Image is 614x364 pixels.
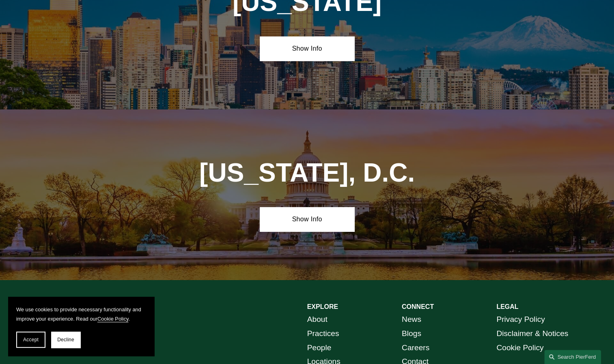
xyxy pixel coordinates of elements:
[402,341,429,355] a: Careers
[307,327,339,341] a: Practices
[496,303,518,310] strong: LEGAL
[496,327,568,341] a: Disclaimer & Notices
[16,332,45,348] button: Accept
[496,341,543,355] a: Cookie Policy
[165,158,449,188] h1: [US_STATE], D.C.
[402,313,421,327] a: News
[260,207,354,231] a: Show Info
[544,350,601,364] a: Search this site
[97,316,129,322] a: Cookie Policy
[8,297,154,356] section: Cookie banner
[307,341,332,355] a: People
[307,303,338,310] strong: EXPLORE
[402,327,421,341] a: Blogs
[23,337,39,343] span: Accept
[51,332,80,348] button: Decline
[260,36,354,61] a: Show Info
[307,313,327,327] a: About
[57,337,74,343] span: Decline
[402,303,434,310] strong: CONNECT
[496,313,545,327] a: Privacy Policy
[16,305,146,323] p: We use cookies to provide necessary functionality and improve your experience. Read our .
